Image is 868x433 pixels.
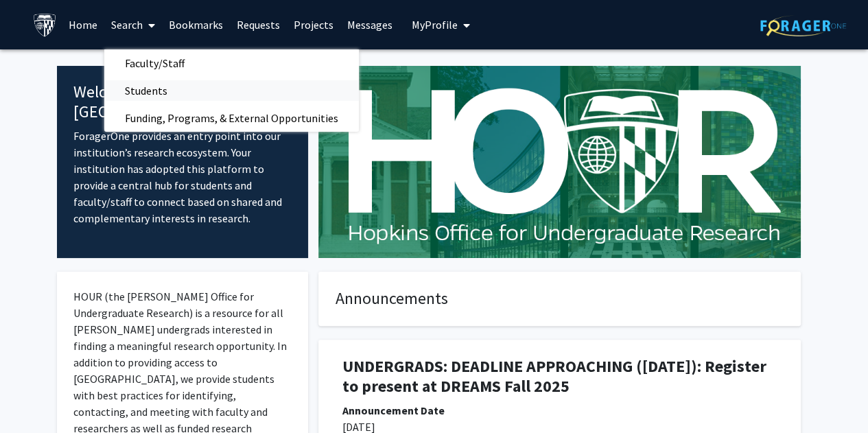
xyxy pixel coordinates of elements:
span: Students [104,77,188,104]
span: Funding, Programs, & External Opportunities [104,104,359,132]
span: My Profile [412,18,458,32]
p: ForagerOne provides an entry point into our institution’s research ecosystem. Your institution ha... [73,128,292,226]
a: Funding, Programs, & External Opportunities [104,108,359,128]
a: Students [104,80,359,101]
img: Johns Hopkins University Logo [33,13,57,37]
h1: UNDERGRADS: DEADLINE APPROACHING ([DATE]): Register to present at DREAMS Fall 2025 [342,357,777,397]
iframe: Chat [10,371,58,423]
a: Search [104,1,162,49]
div: Announcement Date [342,402,777,419]
a: Home [62,1,104,49]
img: ForagerOne Logo [760,15,846,36]
a: Faculty/Staff [104,53,359,73]
h4: Announcements [336,289,784,309]
h4: Welcome to [GEOGRAPHIC_DATA] [73,82,292,122]
a: Requests [230,1,287,49]
a: Messages [340,1,399,49]
a: Projects [287,1,340,49]
a: Bookmarks [162,1,230,49]
span: Faculty/Staff [104,49,205,77]
img: Cover Image [318,66,801,258]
